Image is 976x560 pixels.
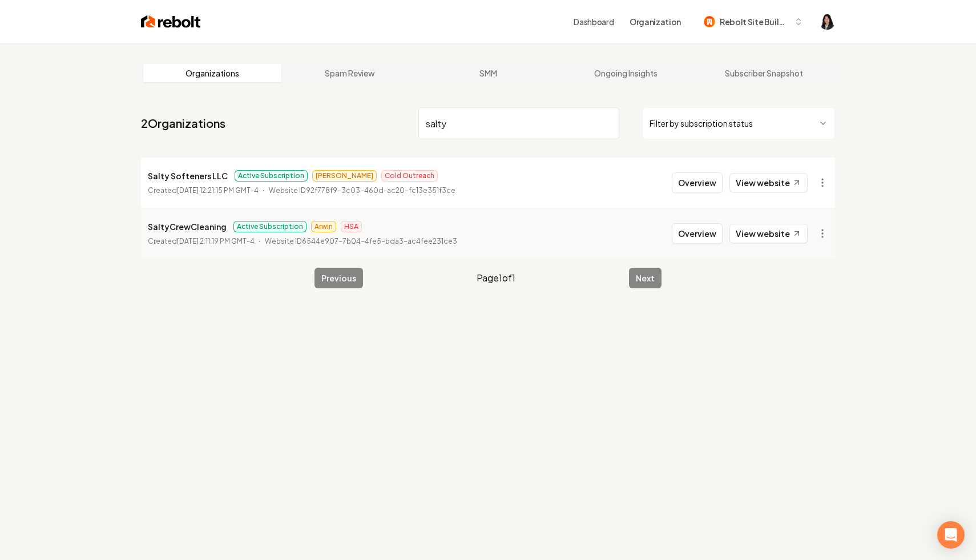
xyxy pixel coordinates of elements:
[269,185,455,196] p: Website ID 92f778f9-3c03-460d-ac20-fc13e351f3ce
[381,170,438,182] span: Cold Outreach
[729,173,808,192] a: View website
[341,221,362,232] span: HSA
[819,14,835,30] img: Haley Paramoure
[819,14,835,30] button: Open user button
[233,221,306,232] span: Active Subscription
[418,107,619,139] input: Search by name or ID
[695,64,833,82] a: Subscriber Snapshot
[672,172,723,193] button: Overview
[623,11,688,32] button: Organization
[143,64,281,82] a: Organizations
[235,170,308,182] span: Active Subscription
[312,170,377,182] span: [PERSON_NAME]
[574,16,614,27] a: Dashboard
[729,224,808,243] a: View website
[148,220,227,233] p: SaltyCrewCleaning
[419,64,557,82] a: SMM
[141,14,201,30] img: Rebolt Logo
[265,236,457,247] p: Website ID 6544e907-7b04-4fe5-bda3-ac4fee231ce3
[477,271,515,285] span: Page 1 of 1
[720,16,789,28] span: Rebolt Site Builder
[704,16,715,27] img: Rebolt Site Builder
[557,64,695,82] a: Ongoing Insights
[281,64,420,82] a: Spam Review
[177,237,255,245] time: [DATE] 2:11:19 PM GMT-4
[141,115,225,131] a: 2Organizations
[311,221,336,232] span: Arwin
[672,223,723,244] button: Overview
[937,521,965,549] div: Open Intercom Messenger
[148,236,255,247] p: Created
[148,185,259,196] p: Created
[177,186,259,195] time: [DATE] 12:21:15 PM GMT-4
[148,169,228,183] p: Salty Softeners LLC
